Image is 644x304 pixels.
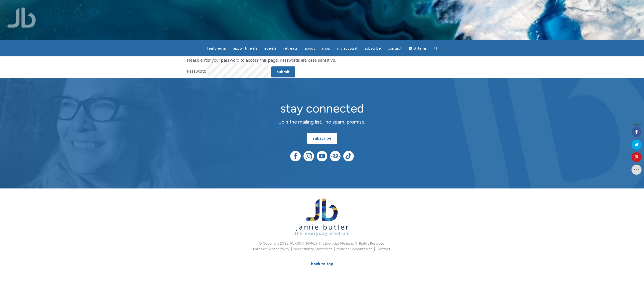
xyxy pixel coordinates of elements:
[264,46,276,51] span: Events
[283,46,298,51] span: Retreats
[261,44,279,53] a: Events
[337,247,372,251] a: Make an Appointment
[303,151,314,161] img: Instagram
[406,43,430,53] a: Cart0 items
[377,247,390,251] a: Contact
[233,102,411,115] h2: stay connected
[187,241,457,246] p: © Copyright 2025. [PERSON_NAME]. The Everyday Medium. All Rights Reserved.
[302,44,318,53] a: About
[204,44,229,53] a: featured in
[290,151,301,161] img: Facebook
[305,258,339,269] a: BACK TO TOP
[294,247,332,251] a: Accessibility Statement
[319,44,333,53] a: Shop
[251,247,289,251] a: Customer Service Policy
[343,151,354,161] img: TikTok
[187,56,457,78] form: Please enter your password to access this page. Passwords are case sensitive.
[280,44,301,53] a: Retreats
[633,124,641,126] span: Shares
[307,133,337,144] a: subscribe
[233,46,257,51] span: Appointments
[233,118,411,126] p: Join the mailing list… no spam, promise.
[8,8,36,28] img: Jamie Butler. The Everyday Medium
[388,46,402,51] span: Contact
[322,46,330,51] span: Shop
[362,44,384,53] a: Subscribe
[271,66,295,77] input: Submit
[365,46,381,51] span: Subscribe
[295,198,349,236] img: Jamie Butler. The Everyday Medium
[337,46,358,51] span: My Account
[305,46,315,51] span: About
[207,46,226,51] span: featured in
[334,44,361,53] a: My Account
[409,46,413,51] i: Cart
[295,230,349,234] a: Jamie Butler. The Everyday Medium
[385,44,405,53] a: Contact
[187,67,206,75] label: Password:
[330,151,341,161] img: Teespring
[413,47,427,50] span: 0 items
[230,44,260,53] a: Appointments
[317,151,327,161] img: YouTube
